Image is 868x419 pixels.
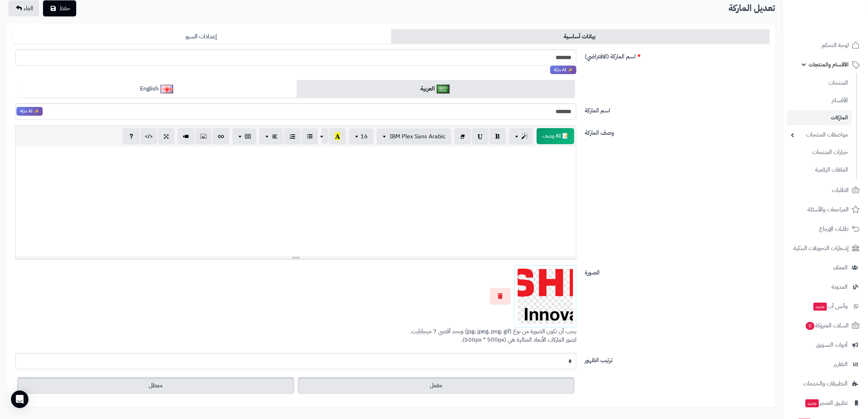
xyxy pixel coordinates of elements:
img: English [160,85,173,93]
span: تطبيق المتجر [805,398,848,408]
a: إعدادات السيو [13,29,391,44]
span: المراجعات والأسئلة [807,204,849,215]
label: اسم الماركة (الافتراضي) [582,49,772,61]
a: التقارير [787,355,864,373]
a: السلات المتروكة0 [787,317,864,334]
a: طلبات الإرجاع [787,220,864,238]
span: جديد [805,399,819,407]
a: الملفات الرقمية [787,162,852,178]
a: الماركات [787,110,852,125]
span: انقر لاستخدام رفيقك الذكي [550,66,576,74]
label: ترتيب الظهور [582,353,772,365]
a: مواصفات المنتجات [787,127,852,143]
label: الصورة [582,265,772,277]
span: العملاء [833,262,848,273]
button: IBM Plex Sans Arabic [377,128,451,145]
span: مفعل [430,381,442,390]
label: اسم الماركة [582,103,772,115]
a: العملاء [787,259,864,276]
div: Open Intercom Messenger [11,391,28,408]
a: لوحة التحكم [787,36,864,54]
a: بيانات أساسية [391,29,770,44]
img: 1662549650-png-clipart-toshiba-tec-corporation-hard-drives-television-set-toshiba-memory-nvidia-m... [518,269,573,324]
span: IBM Plex Sans Arabic [390,132,445,141]
a: المدونة [787,278,864,296]
span: الغاء [24,4,33,13]
span: أدوات التسويق [816,340,848,350]
span: التقارير [834,359,848,369]
span: التطبيقات والخدمات [803,378,848,389]
span: الأقسام والمنتجات [809,59,849,70]
a: العربية [297,80,575,98]
p: يجب أن تكون الصورة من نوع (jpg، jpeg، png، gif) وبحد أقصى 7 ميجابايت. لصور الماركات الأبعاد المثا... [15,327,576,344]
a: الأقسام [787,93,852,108]
span: الطلبات [832,185,849,195]
a: المراجعات والأسئلة [787,201,864,218]
a: إشعارات التحويلات البنكية [787,239,864,257]
span: إشعارات التحويلات البنكية [793,243,849,253]
button: حفظ [43,0,76,16]
span: انقر لاستخدام رفيقك الذكي [16,107,43,116]
button: 16 [349,128,374,145]
span: طلبات الإرجاع [819,224,849,234]
a: التطبيقات والخدمات [787,375,864,392]
span: المدونة [832,282,848,292]
a: English [18,80,297,98]
b: تعديل الماركة [728,1,775,15]
span: معطل [149,381,163,390]
a: المنتجات [787,75,852,91]
a: تطبيق المتجرجديد [787,394,864,412]
span: لوحة التحكم [822,40,849,50]
a: وآتس آبجديد [787,297,864,315]
span: حفظ [59,4,70,13]
a: الغاء [8,0,39,16]
span: جديد [813,303,827,311]
img: العربية [437,85,449,93]
span: انقر لاستخدام رفيقك الذكي [537,128,574,144]
span: وآتس آب [813,301,848,311]
a: خيارات المنتجات [787,145,852,160]
span: 16 [361,132,368,141]
label: وصف الماركة [582,126,772,137]
span: 0 [806,322,814,330]
a: الطلبات [787,181,864,199]
span: السلات المتروكة [805,320,849,331]
a: أدوات التسويق [787,336,864,354]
